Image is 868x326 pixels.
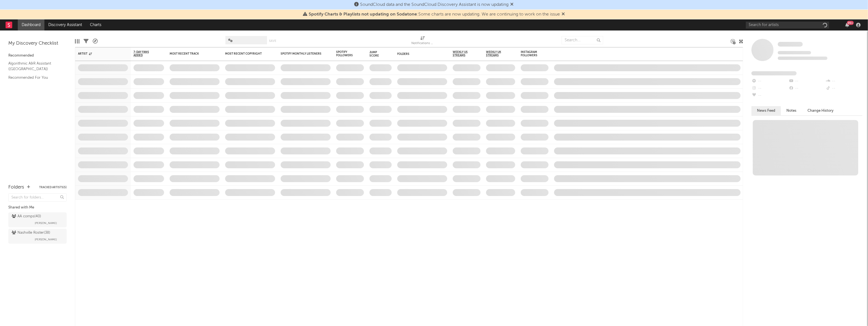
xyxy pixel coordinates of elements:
[281,52,322,55] div: Spotify Monthly Listeners
[309,12,417,17] span: Spotify Charts & Playlists not updating on Sodatone
[309,12,560,17] span: : Some charts are now updating. We are continuing to work on the issue
[781,106,802,115] button: Notes
[134,50,156,57] span: 7-Day Fans Added
[778,57,827,60] span: 0 fans last week
[412,40,434,47] div: Notifications (Artist)
[75,33,79,49] div: Edit Columns
[225,52,267,55] div: Most Recent Copyright
[369,51,383,57] div: Jump Score
[562,36,603,44] input: Search...
[510,2,514,7] span: Dismiss
[93,33,98,49] div: A&R Pipeline
[170,52,211,55] div: Most Recent Track
[751,92,788,99] div: --
[751,85,788,92] div: --
[78,52,120,55] div: Artist
[397,52,439,56] div: Folders
[8,75,61,81] a: Recommended For You
[412,33,434,49] div: Notifications (Artist)
[746,22,829,29] input: Search for artists
[44,19,86,30] a: Discovery Assistant
[8,60,61,72] a: Algorithmic A&R Assistant ([GEOGRAPHIC_DATA])
[751,71,797,75] span: Fans Added by Platform
[8,40,67,47] div: My Discovery Checklist
[521,50,540,57] div: Instagram Followers
[8,212,67,227] a: AA comps(40)[PERSON_NAME]
[8,193,67,202] input: Search for folders...
[8,204,67,211] div: Shared with Me
[8,52,67,59] div: Recommended
[360,2,509,7] span: SoundCloud data and the SoundCloud Discovery Assistant is now updating
[778,42,803,47] a: Some Artist
[562,12,565,17] span: Dismiss
[453,50,472,57] span: Weekly US Streams
[751,78,788,85] div: --
[778,42,803,47] span: Some Artist
[826,78,862,85] div: --
[778,51,811,54] span: Tracking Since: [DATE]
[8,184,24,191] div: Folders
[751,106,781,115] button: News Feed
[269,39,276,42] button: Save
[845,23,849,27] button: 99+
[826,85,862,92] div: --
[35,236,57,243] span: [PERSON_NAME]
[12,230,50,236] div: Nashville Roster ( 38 )
[86,19,105,30] a: Charts
[847,21,854,25] div: 99 +
[12,213,41,220] div: AA comps ( 40 )
[18,19,44,30] a: Dashboard
[39,186,67,189] button: Tracked Artists(5)
[788,78,825,85] div: --
[486,50,507,57] span: Weekly UK Streams
[802,106,839,115] button: Change History
[84,33,89,49] div: Filters
[788,85,825,92] div: --
[35,220,57,226] span: [PERSON_NAME]
[336,50,356,57] div: Spotify Followers
[8,229,67,244] a: Nashville Roster(38)[PERSON_NAME]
